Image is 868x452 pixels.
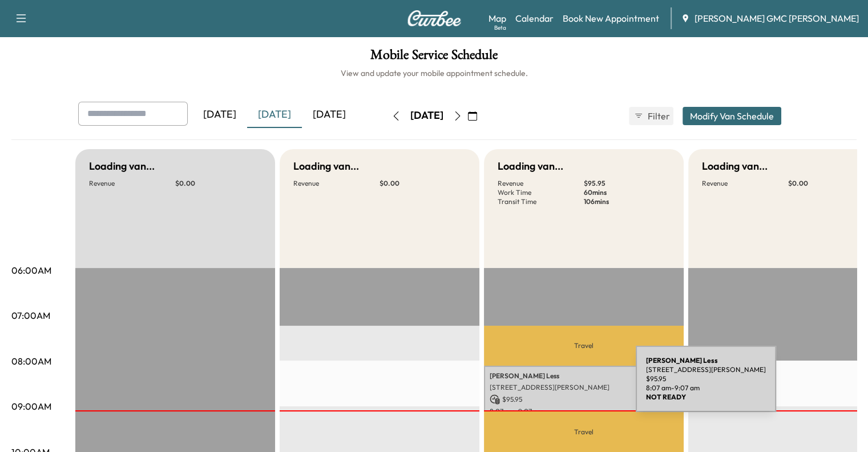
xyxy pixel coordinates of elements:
[490,371,678,381] p: [PERSON_NAME] Less
[515,11,554,25] a: Calendar
[302,102,357,128] div: [DATE]
[11,354,51,368] p: 08:00AM
[646,393,686,401] b: NOT READY
[380,179,466,188] p: $ 0.00
[293,158,359,174] h5: Loading van...
[629,107,673,125] button: Filter
[247,102,302,128] div: [DATE]
[498,179,584,188] p: Revenue
[498,158,563,174] h5: Loading van...
[175,179,261,188] p: $ 0.00
[498,188,584,197] p: Work Time
[89,179,175,188] p: Revenue
[498,197,584,206] p: Transit Time
[584,188,670,197] p: 60 mins
[648,109,668,123] span: Filter
[584,179,670,188] p: $ 95.95
[646,365,766,374] p: [STREET_ADDRESS][PERSON_NAME]
[488,11,506,25] a: MapBeta
[702,179,788,188] p: Revenue
[490,383,678,392] p: [STREET_ADDRESS][PERSON_NAME]
[563,11,659,25] a: Book New Appointment
[584,197,670,206] p: 106 mins
[646,383,766,393] p: 8:07 am - 9:07 am
[11,399,51,413] p: 09:00AM
[695,11,859,25] span: [PERSON_NAME] GMC [PERSON_NAME]
[11,263,51,277] p: 06:00AM
[192,102,247,128] div: [DATE]
[293,179,380,188] p: Revenue
[407,10,462,26] img: Curbee Logo
[410,109,443,123] div: [DATE]
[494,23,506,32] div: Beta
[646,374,766,383] p: $ 95.95
[702,158,768,174] h5: Loading van...
[484,326,684,366] p: Travel
[89,158,155,174] h5: Loading van...
[646,356,718,365] b: [PERSON_NAME] Less
[11,309,50,322] p: 07:00AM
[683,107,781,125] button: Modify Van Schedule
[11,48,857,67] h1: Mobile Service Schedule
[11,67,857,79] h6: View and update your mobile appointment schedule.
[490,407,678,416] p: 8:07 am - 9:07 am
[484,411,684,452] p: Travel
[490,394,678,405] p: $ 95.95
